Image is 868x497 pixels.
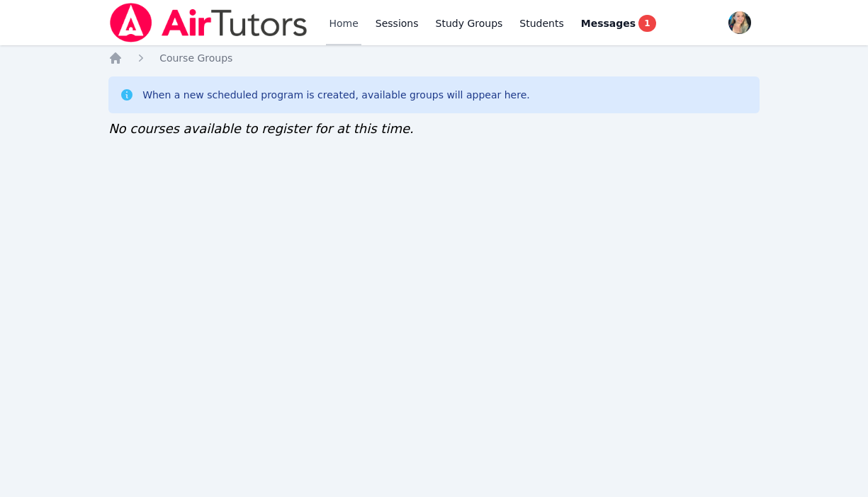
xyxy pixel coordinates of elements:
img: Air Tutors [108,3,309,42]
span: No courses available to register for at this time. [108,121,414,136]
span: Messages [581,16,636,30]
a: Course Groups [159,51,232,65]
div: When a new scheduled program is created, available groups will appear here. [142,88,530,102]
span: Course Groups [159,52,232,64]
span: 1 [638,15,655,32]
nav: Breadcrumb [108,51,760,65]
